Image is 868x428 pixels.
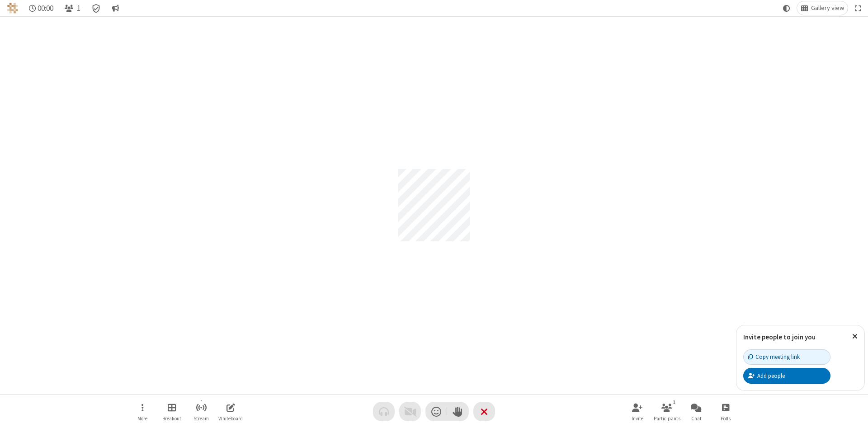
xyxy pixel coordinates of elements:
[193,416,209,421] span: Stream
[670,398,678,406] div: 1
[743,368,830,383] button: Add people
[811,5,844,12] span: Gallery view
[653,399,680,424] button: Open participant list
[851,1,865,15] button: Fullscreen
[162,416,181,421] span: Breakout
[797,1,848,15] button: Change layout
[38,4,53,13] span: 00:00
[743,349,830,365] button: Copy meeting link
[624,399,651,424] button: Invite participants (Alt+I)
[25,1,57,15] div: Timer
[447,402,469,421] button: Raise hand
[61,1,84,15] button: Open participant list
[218,416,243,421] span: Whiteboard
[188,399,215,424] button: Start streaming
[845,325,864,348] button: Close popover
[7,3,18,14] img: QA Selenium DO NOT DELETE OR CHANGE
[129,399,156,424] button: Open menu
[683,399,710,424] button: Open chat
[743,333,816,341] label: Invite people to join you
[691,416,702,421] span: Chat
[217,399,244,424] button: Open shared whiteboard
[77,4,80,13] span: 1
[654,416,680,421] span: Participants
[632,416,643,421] span: Invite
[88,1,105,15] div: Meeting details Encryption enabled
[425,402,447,421] button: Send a reaction
[399,402,421,421] button: Video
[712,399,739,424] button: Open poll
[137,416,147,421] span: More
[108,1,123,15] button: Conversation
[373,402,395,421] button: Audio problem - check your Internet connection or call by phone
[721,416,731,421] span: Polls
[473,402,495,421] button: End or leave meeting
[748,353,800,361] div: Copy meeting link
[158,399,185,424] button: Manage Breakout Rooms
[779,1,794,15] button: Using system theme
